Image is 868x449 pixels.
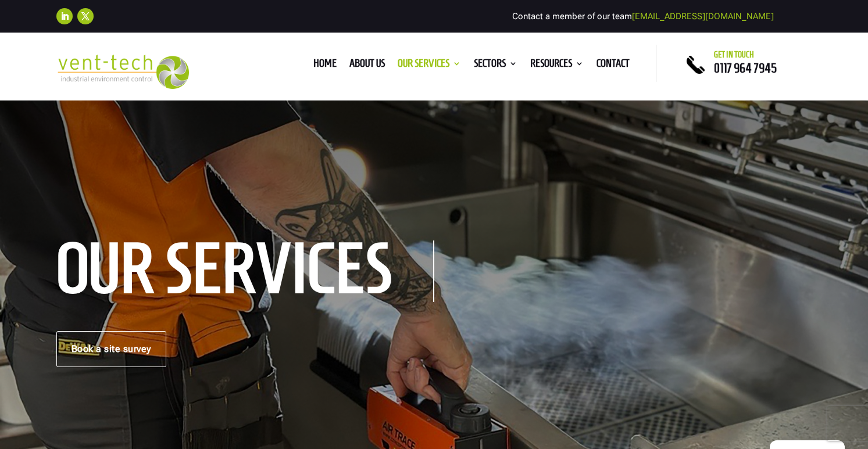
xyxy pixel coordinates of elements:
[474,59,517,72] a: Sectors
[596,59,630,72] a: Contact
[77,8,94,24] a: Follow on X
[313,59,337,72] a: Home
[512,11,774,21] span: Contact a member of our team
[398,59,461,72] a: Our Services
[349,59,385,72] a: About us
[56,331,166,367] a: Book a site survey
[56,8,73,24] a: Follow on LinkedIn
[714,50,754,59] span: Get in touch
[632,11,774,21] a: [EMAIL_ADDRESS][DOMAIN_NAME]
[530,59,584,72] a: Resources
[56,240,434,302] h1: Our Services
[56,55,190,89] img: 2023-09-27T08_35_16.549ZVENT-TECH---Clear-background
[714,61,777,75] a: 0117 964 7945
